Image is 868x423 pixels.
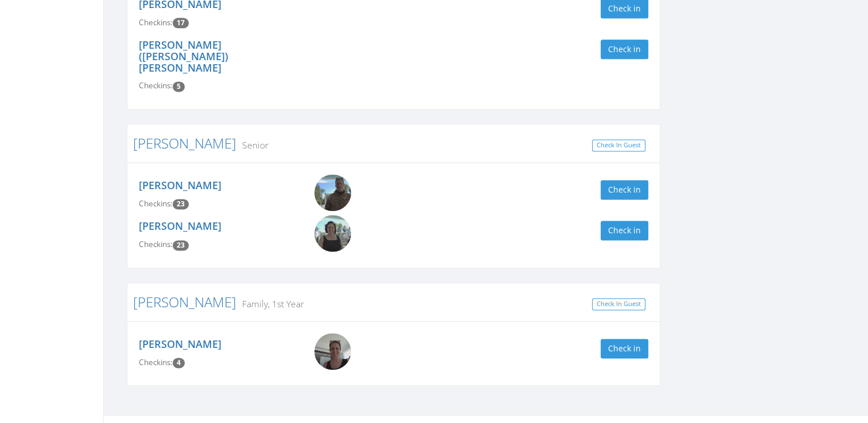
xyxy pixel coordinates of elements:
[173,81,185,92] span: Checkin count
[236,139,268,151] small: Senior
[173,18,189,28] span: Checkin count
[592,298,645,310] a: Check In Guest
[133,134,236,152] a: [PERSON_NAME]
[592,139,645,151] a: Check In Guest
[314,333,351,370] img: Casey_Smith.png
[139,357,173,367] span: Checkins:
[173,240,189,250] span: Checkin count
[139,38,228,75] a: [PERSON_NAME] ([PERSON_NAME]) [PERSON_NAME]
[133,292,236,311] a: [PERSON_NAME]
[601,221,648,240] button: Check in
[314,174,351,211] img: David_Smith.png
[601,180,648,199] button: Check in
[236,297,304,310] small: Family, 1st Year
[139,178,221,192] a: [PERSON_NAME]
[139,198,173,209] span: Checkins:
[139,219,221,233] a: [PERSON_NAME]
[314,215,351,252] img: Dawn_Treece-Smith.png
[139,80,173,91] span: Checkins:
[173,199,189,209] span: Checkin count
[173,358,185,368] span: Checkin count
[139,239,173,249] span: Checkins:
[139,17,173,28] span: Checkins:
[139,337,221,351] a: [PERSON_NAME]
[601,40,648,59] button: Check in
[601,339,648,358] button: Check in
